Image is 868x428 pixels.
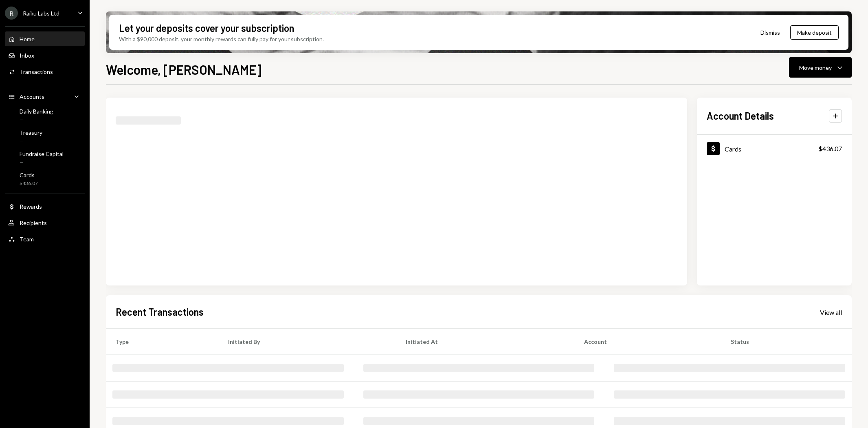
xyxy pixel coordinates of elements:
div: Inbox [20,52,34,59]
h1: Welcome, [PERSON_NAME] [106,61,261,78]
button: Dismiss [750,23,790,42]
div: Accounts [20,93,44,100]
a: Fundraise Capital— [5,148,85,167]
th: Initiated By [218,329,396,355]
div: — [20,159,64,166]
div: Treasury [20,129,42,136]
a: Recipients [5,215,85,230]
div: Transactions [20,68,53,75]
a: View all [820,308,842,317]
div: Raiku Labs Ltd [23,10,59,17]
div: Recipients [20,219,47,226]
a: Home [5,31,85,46]
div: Daily Banking [20,108,53,115]
a: Transactions [5,64,85,79]
div: — [20,116,53,123]
div: Move money [799,63,832,72]
div: Cards [725,145,741,153]
th: Type [106,329,218,355]
th: Status [721,329,852,355]
div: View all [820,308,842,317]
div: — [20,138,42,145]
a: Rewards [5,199,85,214]
div: Let your deposits cover your subscription [119,21,294,35]
div: Rewards [20,203,42,210]
a: Cards$436.07 [697,135,852,162]
h2: Account Details [707,109,774,123]
th: Initiated At [396,329,575,355]
a: Team [5,232,85,246]
div: Team [20,236,34,243]
a: Cards$436.07 [5,169,85,189]
a: Inbox [5,48,85,62]
div: $436.07 [20,180,38,187]
div: Cards [20,172,38,178]
th: Account [574,329,721,355]
a: Treasury— [5,127,85,146]
button: Make deposit [790,25,839,40]
div: R [5,7,18,20]
a: Accounts [5,89,85,104]
button: Move money [789,57,852,78]
div: Home [20,36,35,42]
a: Daily Banking— [5,105,85,125]
h2: Recent Transactions [116,305,204,319]
div: With a $90,000 deposit, your monthly rewards can fully pay for your subscription. [119,35,324,43]
div: $436.07 [818,144,842,154]
div: Fundraise Capital [20,150,64,157]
